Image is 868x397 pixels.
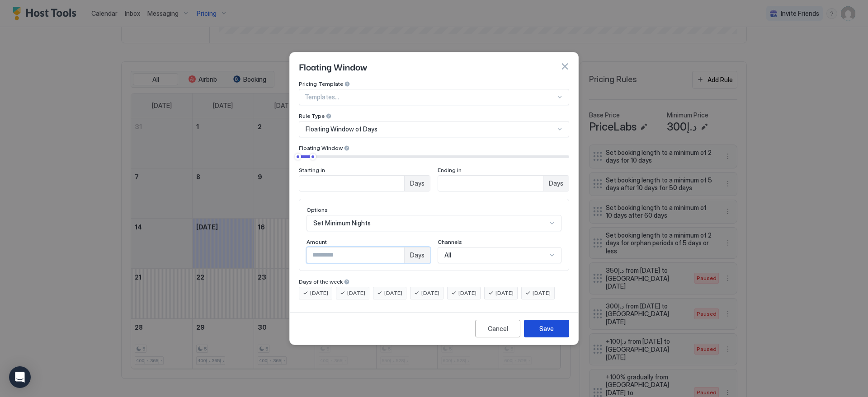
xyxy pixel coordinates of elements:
[299,112,325,119] span: Rule Type
[306,125,377,133] span: Floating Window of Days
[438,238,462,245] span: Channels
[410,251,425,259] span: Days
[444,251,451,259] span: All
[384,289,402,297] span: [DATE]
[533,289,551,297] span: [DATE]
[313,219,371,227] span: Set Minimum Nights
[299,278,343,285] span: Days of the week
[458,289,476,297] span: [DATE]
[539,324,554,333] div: Save
[9,366,31,388] div: Open Intercom Messenger
[410,179,425,187] span: Days
[307,206,328,213] span: Options
[299,60,367,73] span: Floating Window
[421,289,439,297] span: [DATE]
[299,145,343,151] span: Floating Window
[475,320,520,337] button: Cancel
[495,289,514,297] span: [DATE]
[310,289,328,297] span: [DATE]
[488,324,508,333] div: Cancel
[438,176,543,191] input: Input Field
[299,176,404,191] input: Input Field
[299,80,343,87] span: Pricing Template
[438,167,462,173] span: Ending in
[524,320,569,337] button: Save
[307,238,327,245] span: Amount
[549,179,563,187] span: Days
[307,248,404,263] input: Input Field
[299,167,325,173] span: Starting in
[347,289,365,297] span: [DATE]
